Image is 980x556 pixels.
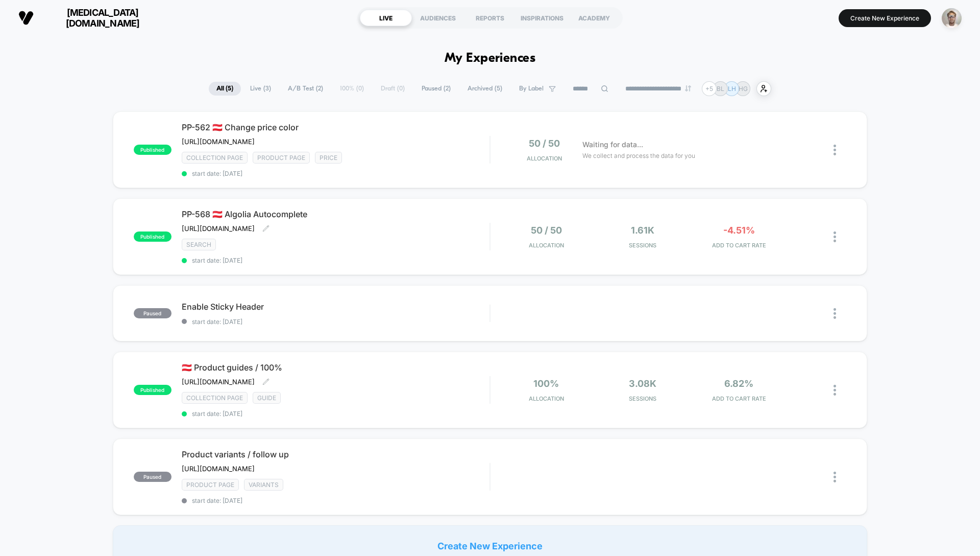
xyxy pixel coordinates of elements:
span: product page [182,479,239,491]
span: GUIDE [253,392,281,404]
span: [URL][DOMAIN_NAME] [182,137,255,146]
span: 50 / 50 [531,225,562,236]
span: PRICE [315,152,342,164]
img: close [834,385,836,396]
img: Visually logo [18,10,34,26]
div: AUDIENCES [412,10,464,26]
span: Archived ( 5 ) [460,82,510,96]
span: product page [253,152,310,164]
span: 6.82% [724,378,753,389]
span: start date: [DATE] [182,497,489,504]
span: [URL][DOMAIN_NAME] [182,465,255,473]
span: VARIANTS [244,479,283,491]
span: Sessions [597,395,689,402]
span: [URL][DOMAIN_NAME] [182,224,255,233]
span: start date: [DATE] [182,170,489,177]
span: SEARCH [182,239,216,250]
span: A/B Test ( 2 ) [280,82,331,96]
p: BL [717,85,724,92]
img: close [834,145,836,155]
div: + 5 [702,81,717,96]
div: INSPIRATIONS [516,10,568,26]
button: ppic [939,8,965,29]
span: 50 / 50 [529,138,560,149]
div: LIVE [360,10,412,26]
button: [MEDICAL_DATA][DOMAIN_NAME] [15,7,167,29]
span: start date: [DATE] [182,410,489,418]
span: published [134,145,171,155]
span: COLLECTION PAGE [182,152,248,164]
span: paused [134,472,171,482]
span: start date: [DATE] [182,257,489,264]
span: Allocation [527,155,562,162]
img: ppic [942,8,962,28]
img: end [685,85,691,91]
div: REPORTS [464,10,516,26]
img: close [834,472,836,482]
span: ADD TO CART RATE [693,242,785,249]
span: Allocation [529,242,564,249]
p: HG [739,85,748,92]
span: paused [134,308,171,318]
span: Enable Sticky Header [182,302,489,312]
span: PP-562 🇦🇹 Change price color [182,122,489,132]
span: By Label [519,85,544,92]
span: Allocation [529,395,564,402]
span: Waiting for data... [582,139,643,150]
img: close [834,308,836,319]
span: [URL][DOMAIN_NAME] [182,378,255,386]
span: [MEDICAL_DATA][DOMAIN_NAME] [41,7,164,29]
p: LH [728,85,736,92]
div: ACADEMY [568,10,620,26]
h1: My Experiences [445,51,536,66]
span: 🇦🇹 Product guides / 100% [182,362,489,373]
span: published [134,231,171,242]
span: Product variants / follow up [182,449,489,459]
span: published [134,385,171,395]
span: -4.51% [723,225,755,236]
span: Live ( 3 ) [242,82,279,96]
span: 1.61k [631,225,654,236]
button: Create New Experience [839,9,931,27]
span: PP-568 🇦🇹 Algolia Autocomplete [182,209,489,219]
span: Paused ( 2 ) [414,82,458,96]
span: ADD TO CART RATE [693,395,785,402]
span: COLLECTION PAGE [182,392,248,404]
span: All ( 5 ) [209,82,241,96]
span: start date: [DATE] [182,318,489,326]
span: Sessions [597,242,689,249]
span: 100% [533,378,559,389]
img: close [834,231,836,242]
span: 3.08k [629,378,656,389]
span: We collect and process the data for you [582,151,695,160]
